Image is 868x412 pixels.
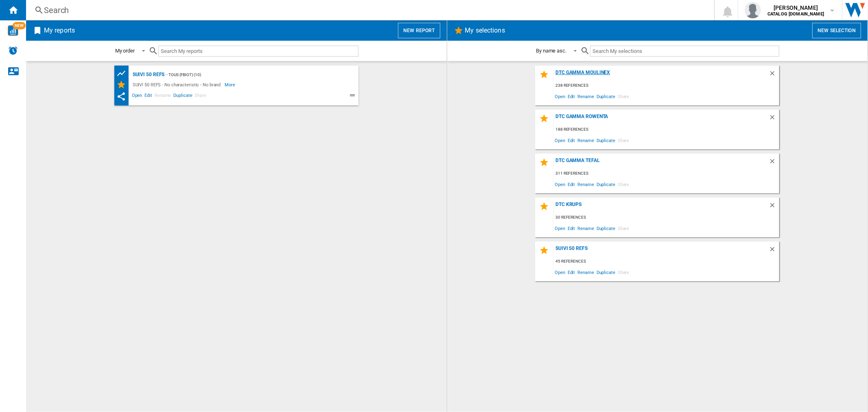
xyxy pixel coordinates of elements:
[566,267,577,278] span: Edit
[553,70,769,81] div: DTC GAMMA MOULINEX
[553,114,769,125] div: DTC Gamma Rowenta
[553,256,779,267] div: 45 references
[42,23,77,38] h2: My reports
[172,92,193,101] span: Duplicate
[617,91,631,102] span: Share
[745,2,761,18] img: profile.jpg
[576,223,595,234] span: Rename
[536,48,566,54] div: By name asc.
[158,46,359,57] input: Search My reports
[553,169,779,179] div: 311 references
[115,48,135,54] div: My order
[8,46,18,55] img: alerts-logo.svg
[617,179,631,190] span: Share
[576,91,595,102] span: Rename
[131,92,144,101] span: Open
[566,179,577,190] span: Edit
[131,80,225,90] div: SUIVI 50 REFS - No characteristic - No brand
[553,158,769,169] div: DTC GAMMA TEFAL
[617,267,631,278] span: Share
[131,70,165,80] div: SUIVI 50 REFS
[769,70,779,81] div: Delete
[812,23,861,38] button: New selection
[769,158,779,169] div: Delete
[590,46,779,57] input: Search My selections
[576,179,595,190] span: Rename
[566,223,577,234] span: Edit
[153,92,172,101] span: Rename
[553,135,566,146] span: Open
[767,11,824,17] b: CATALOG [DOMAIN_NAME]
[566,91,577,102] span: Edit
[143,92,153,101] span: Edit
[553,179,566,190] span: Open
[617,135,631,146] span: Share
[164,70,342,80] div: - TOUS (fbiot) (10)
[116,92,126,101] ng-md-icon: This report has been shared with you
[566,135,577,146] span: Edit
[769,245,779,256] div: Delete
[553,81,779,91] div: 238 references
[13,22,26,29] span: NEW
[576,135,595,146] span: Rename
[116,80,131,90] div: My Selections
[398,23,440,38] button: New report
[767,4,824,12] span: [PERSON_NAME]
[595,179,617,190] span: Duplicate
[44,4,693,16] div: Search
[769,114,779,125] div: Delete
[595,135,617,146] span: Duplicate
[553,245,769,256] div: SUIVI 50 REFS
[595,223,617,234] span: Duplicate
[193,92,208,101] span: Share
[553,223,566,234] span: Open
[225,80,236,90] span: More
[595,267,617,278] span: Duplicate
[553,202,769,213] div: DTC KRUPS
[553,213,779,223] div: 30 references
[464,23,507,38] h2: My selections
[553,125,779,135] div: 188 references
[617,223,631,234] span: Share
[8,25,18,36] img: wise-card.svg
[553,267,566,278] span: Open
[769,202,779,213] div: Delete
[116,68,131,79] div: Product prices grid
[595,91,617,102] span: Duplicate
[576,267,595,278] span: Rename
[553,91,566,102] span: Open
